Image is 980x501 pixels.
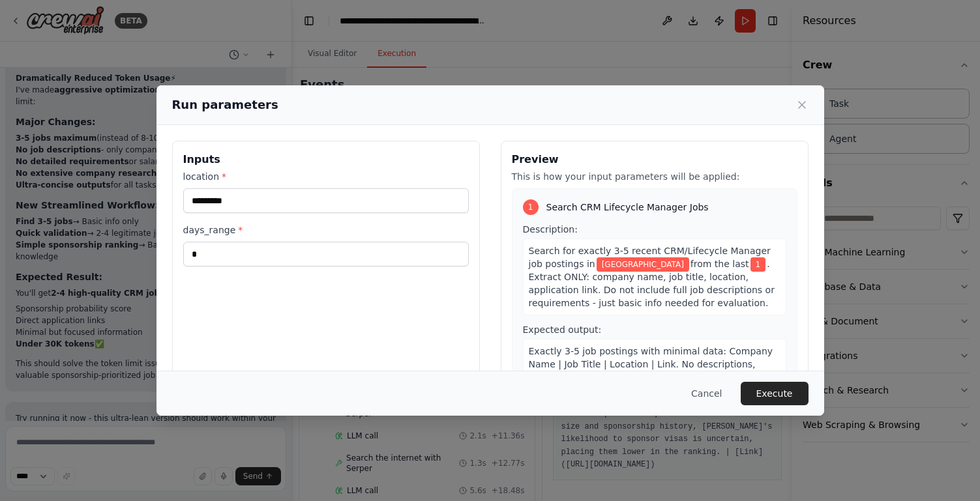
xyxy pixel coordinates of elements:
h2: Run parameters [172,96,278,114]
span: Expected output: [523,324,602,335]
h3: Preview [512,152,797,167]
span: Search for exactly 3-5 recent CRM/Lifecycle Manager job postings in [529,246,771,269]
span: . Extract ONLY: company name, job title, location, application link. Do not include full job desc... [529,259,775,308]
label: location [183,170,469,183]
button: Execute [741,382,809,405]
span: Exactly 3-5 job postings with minimal data: Company Name | Job Title | Location | Link. No descri... [529,346,773,382]
label: days_range [183,223,469,236]
span: Description: [523,224,578,235]
span: Variable: location [597,257,689,272]
span: from the last [690,259,749,269]
span: Search CRM Lifecycle Manager Jobs [546,201,709,214]
span: Variable: days_range [750,257,766,272]
div: 1 [523,199,539,215]
p: This is how your input parameters will be applied: [512,170,797,183]
h3: Inputs [183,152,469,167]
button: Cancel [681,382,732,405]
